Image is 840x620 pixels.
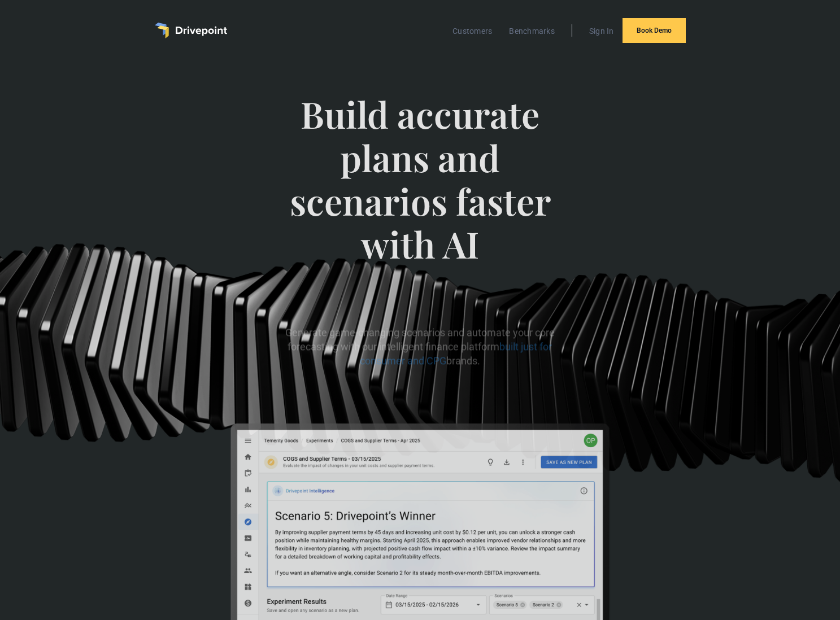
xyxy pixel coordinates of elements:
a: Customers [447,24,498,38]
p: Generate game-changing scenarios and automate your core forecasting with our intelligent finance ... [277,326,563,369]
span: Build accurate plans and scenarios faster with AI [277,93,563,289]
a: Book Demo [623,18,686,43]
a: Benchmarks [503,24,560,38]
a: Sign In [584,24,620,38]
a: home [155,23,227,38]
